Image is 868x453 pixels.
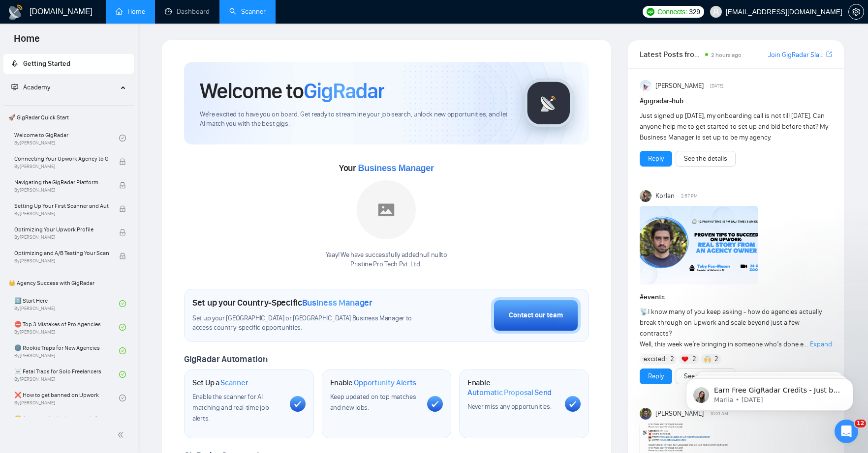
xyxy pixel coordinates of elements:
span: 🚀 GigRadar Quick Start [4,108,133,127]
span: Academy [23,83,50,91]
a: dashboardDashboard [165,7,210,16]
span: We're excited to have you on board. Get ready to streamline your job search, unlock new opportuni... [200,110,508,129]
a: 1️⃣ Start HereBy[PERSON_NAME] [14,293,119,314]
a: ⛔ Top 3 Mistakes of Pro AgenciesBy[PERSON_NAME] [14,316,119,338]
img: 🙌 [704,356,711,363]
h1: Set Up a [192,378,248,388]
p: Pristine Pro Tech Pvt. Ltd. . [326,260,447,269]
h1: Enable [467,378,557,397]
span: Keep updated on top matches and new jobs. [330,393,416,412]
a: See the details [684,153,727,164]
span: [PERSON_NAME] [655,81,704,91]
span: Business Manager [302,297,372,308]
span: :excited: [642,354,667,365]
h1: Enable [330,378,417,388]
span: By [PERSON_NAME] [14,258,109,264]
a: Reply [648,371,664,382]
span: 2 [670,354,674,364]
span: 2 [714,354,718,364]
span: check-circle [119,300,126,307]
a: setting [848,8,864,16]
span: By [PERSON_NAME] [14,211,109,217]
a: Reply [648,153,664,164]
span: check-circle [119,324,126,331]
div: Yaay! We have successfully added null null to [326,251,447,269]
span: 2 hours ago [711,52,742,58]
span: lock [119,205,126,212]
span: double-left [117,430,127,440]
span: 2 [692,354,696,364]
span: [PERSON_NAME] [655,408,704,419]
span: lock [119,253,126,259]
a: homeHome [116,7,145,16]
button: Reply [640,368,672,384]
img: Korlan [640,190,651,202]
span: Your [339,163,434,173]
span: Academy [11,83,50,91]
span: Business Manager [358,163,434,173]
span: Korlan [655,191,675,201]
span: Opportunity Alerts [354,378,416,388]
img: Anisuzzaman Khan [640,80,651,92]
span: setting [849,8,864,16]
span: Scanner [220,378,248,388]
a: ☠️ Fatal Traps for Solo FreelancersBy[PERSON_NAME] [14,364,119,385]
iframe: Intercom notifications message [671,358,868,426]
li: Getting Started [3,54,134,74]
span: Navigating the GigRadar Platform [14,177,109,187]
a: Join GigRadar Slack Community [768,50,824,60]
img: ❤️ [682,356,688,363]
button: setting [848,4,864,20]
span: 12 [855,420,866,427]
span: Connects: [657,6,687,17]
span: I know many of you keep asking - how do agencies actually break through on Upwork and scale beyon... [640,308,822,348]
span: lock [119,182,126,189]
span: Never miss any opportunities. [467,402,551,411]
h1: # gigradar-hub [640,96,832,107]
button: Contact our team [491,297,581,334]
span: Connecting Your Upwork Agency to GigRadar [14,154,109,164]
span: Latest Posts from the GigRadar Community [640,48,702,60]
a: 🌚 Rookie Traps for New AgenciesBy[PERSON_NAME] [14,340,119,362]
div: Contact our team [509,310,563,321]
a: Welcome to GigRadarBy[PERSON_NAME] [14,127,119,149]
img: F09C1F8H75G-Event%20with%20Tobe%20Fox-Mason.png [640,206,758,284]
span: lock [119,229,126,236]
img: upwork-logo.png [647,8,654,16]
span: check-circle [119,347,126,354]
a: export [826,50,832,59]
span: check-circle [119,371,126,378]
img: Toby Fox-Mason [640,408,651,420]
span: 329 [689,6,700,17]
span: 😭 Account blocked: what to do? [14,414,109,424]
h1: Set up your Country-Specific [192,297,372,308]
span: 👑 Agency Success with GigRadar [4,273,133,293]
h1: Welcome to [200,78,384,104]
span: Setting Up Your First Scanner and Auto-Bidder [14,201,109,211]
span: Optimizing and A/B Testing Your Scanner for Better Results [14,248,109,258]
span: Optimizing Your Upwork Profile [14,225,109,234]
span: Home [6,31,48,52]
button: Reply [640,151,672,167]
span: Set up your [GEOGRAPHIC_DATA] or [GEOGRAPHIC_DATA] Business Manager to access country-specific op... [192,314,425,333]
h1: # events [640,292,832,303]
span: Just signed up [DATE], my onboarding call is not till [DATE]. Can anyone help me to get started t... [640,112,828,142]
span: fund-projection-screen [11,84,18,90]
span: By [PERSON_NAME] [14,164,109,170]
span: GigRadar [304,78,384,104]
span: Enable the scanner for AI matching and real-time job alerts. [192,393,269,423]
a: ❌ How to get banned on UpworkBy[PERSON_NAME] [14,387,119,409]
span: lock [119,158,126,165]
span: rocket [11,60,18,67]
span: 📡 [640,308,648,316]
span: GigRadar Automation [184,354,267,365]
span: check-circle [119,135,126,142]
span: Expand [810,340,832,348]
img: logo [8,4,24,20]
span: By [PERSON_NAME] [14,187,109,193]
button: See the details [676,151,736,167]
